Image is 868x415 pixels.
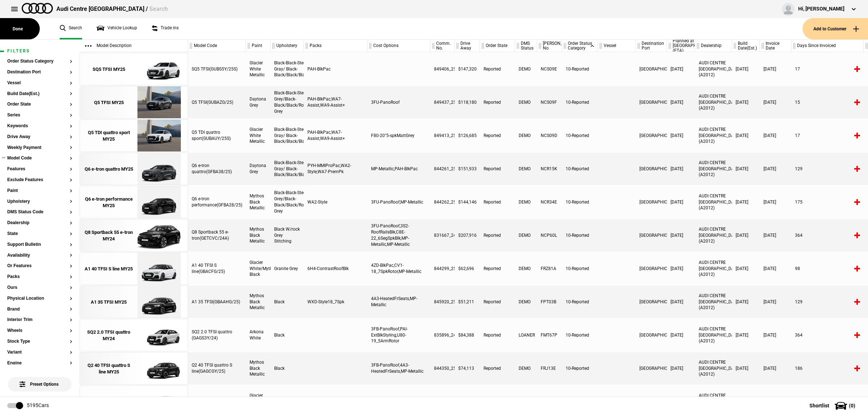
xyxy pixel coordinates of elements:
div: Hi, [PERSON_NAME] [798,5,844,13]
div: NCR15K [537,153,562,185]
img: Audi_GFBA38_25_GX_6Y6Y_WA7_WA2_PAH_PYH_V39_QE2_VW5_(Nadin:_C03_PAH_PYH_QE2_SN8_V39_VW5_WA2_WA7)_e... [134,153,184,185]
section: Availability [7,253,72,264]
div: Destination Port [636,40,667,52]
div: $74,113 [455,352,480,385]
button: Engine [7,361,72,366]
img: Audi_GFBA28_25_FW_0E0E_3FU_WA2_PAH_QE2_PY2_(Nadin:_3FU_58Q_C03_PAH_PY2_QE2_SN8_WA2)_ext.png [134,186,184,219]
div: NCS09F [537,86,562,119]
section: Destination Port [7,70,72,81]
button: Upholstery [7,199,72,204]
section: Brand [7,307,72,318]
div: Arkona White [246,319,271,351]
div: LOANER [515,319,537,351]
div: Days Since Invoiced [791,40,863,52]
div: Q6 e-tron performance MY25 [84,196,134,209]
div: [DATE] [760,286,791,318]
div: Q5 TFSI MY25 [94,99,124,106]
div: 844261_25 [430,153,455,185]
button: Keywords [7,124,72,129]
div: Black [271,319,304,351]
span: ( 0 ) [849,403,855,408]
div: 10-Reported [562,219,598,252]
div: Q2 40 TFSI quattro S line MY25 [84,362,134,375]
section: Vessel [7,81,72,91]
div: 3FB-PanoRoof,4A3-HeatedFrSeats,MP-Metallic [367,352,430,385]
div: 844350_25 [430,352,455,385]
button: Brand [7,307,72,312]
div: 129 [791,286,864,318]
div: PAH-BlkPac,WA7-Assist,WA9-Assist+ [304,86,367,119]
div: Reported [480,53,515,85]
div: FRJ13E [537,352,562,385]
div: PAH-BlkPac [304,53,367,85]
div: [DATE] [667,286,695,318]
div: AUDI CENTRE [GEOGRAPHIC_DATA] (A2012) [695,153,732,185]
div: 3FU-PanoRoof,MP-Metallic [367,186,430,218]
div: Model Code [188,40,246,52]
div: 175 [791,186,864,218]
section: Model Code [7,156,72,167]
div: [GEOGRAPHIC_DATA] [636,286,667,318]
div: $118,180 [455,86,480,119]
div: 6H4-ContrastRoofBlk [304,252,367,285]
section: State [7,231,72,242]
button: Wheels [7,328,72,333]
a: Vehicle Lookup [97,18,137,39]
h1: Filters [7,49,72,54]
div: SQ2 2.0 TFSI quattro MY24 [84,329,134,342]
a: SQ2 2.0 TFSI quattro MY24 [84,319,134,352]
div: AUDI CENTRE [GEOGRAPHIC_DATA] (A2012) [695,286,732,318]
div: SQ2 2.0 TFSI quattro (GAGS3Y/24) [188,319,246,351]
div: [DATE] [732,86,760,119]
section: Drive Away [7,134,72,145]
div: [DATE] [667,219,695,252]
section: Physical Location [7,296,72,307]
div: WXD-Style18_7Spk [304,286,367,318]
div: 17 [791,119,864,152]
div: Reported [480,319,515,351]
button: Shortlist(0) [799,397,868,415]
div: Q8 Sportback 55 e-tron MY24 [84,229,134,242]
div: 844299_25 [430,252,455,285]
section: Stock Type [7,339,72,350]
button: Order State [7,102,72,107]
div: [DATE] [667,86,695,119]
div: 364 [791,319,864,351]
div: [DATE] [667,186,695,218]
div: 15 [791,86,864,119]
div: Packs [304,40,367,52]
div: Glacier White Metallic [246,53,271,85]
button: Drive Away [7,134,72,140]
div: Mythos Black Metallic [246,186,271,218]
button: Stock Type [7,339,72,344]
section: Ours [7,285,72,296]
div: Comm. No. [430,40,454,52]
section: Weekly Payment [7,145,72,156]
div: [PERSON_NAME] No [537,40,562,52]
section: Variant [7,350,72,361]
div: $62,696 [455,252,480,285]
button: Paint [7,188,72,193]
div: Order State [480,40,515,52]
div: [DATE] [732,219,760,252]
div: Q5 TDI quattro sport(GUBAUY/25S) [188,119,246,152]
div: Q2 40 TFSI quattro S line(GAGCGY/25) [188,352,246,385]
a: A1 35 TFSI MY25 [84,286,134,318]
div: [DATE] [760,53,791,85]
div: Q5 TFSI(GUBAZG/25) [188,86,246,119]
div: $51,211 [455,286,480,318]
div: 10-Reported [562,252,598,285]
a: Q5 TFSI MY25 [84,86,134,119]
div: Reported [480,352,515,385]
div: [DATE] [760,153,791,185]
div: Black W/rock Grey Stitching [271,219,304,252]
div: Mythos Black Metallic [246,286,271,318]
a: Search [60,18,82,39]
div: AUDI CENTRE [GEOGRAPHIC_DATA] (A2012) [695,53,732,85]
section: Packs [7,274,72,285]
section: Upholstery [7,199,72,210]
div: AUDI CENTRE [GEOGRAPHIC_DATA] (A2012) [695,119,732,152]
div: A1 40 TFSI S line MY25 [85,266,133,272]
div: Black-Black-Steel Grey/Black-Black/Black/Rock Grey [271,186,304,218]
a: Trade ins [152,18,179,39]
